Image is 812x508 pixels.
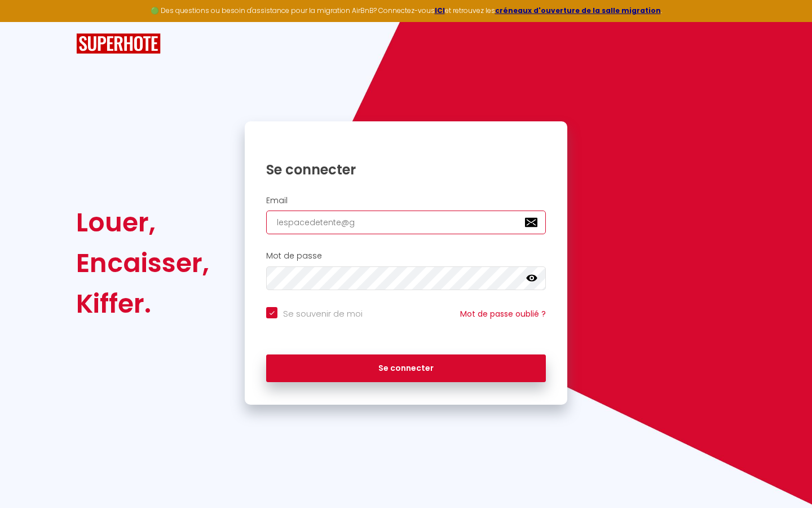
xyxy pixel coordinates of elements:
[76,283,209,324] div: Kiffer.
[266,354,546,383] button: Se connecter
[9,5,43,38] button: Ouvrir le widget de chat LiveChat
[266,161,546,178] h1: Se connecter
[76,202,209,243] div: Louer,
[266,196,546,205] h2: Email
[435,6,445,15] a: ICI
[460,308,546,319] a: Mot de passe oublié ?
[266,251,546,261] h2: Mot de passe
[495,6,661,15] a: créneaux d'ouverture de la salle migration
[266,211,546,234] input: Ton Email
[76,33,161,54] img: SuperHote logo
[76,243,209,283] div: Encaisser,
